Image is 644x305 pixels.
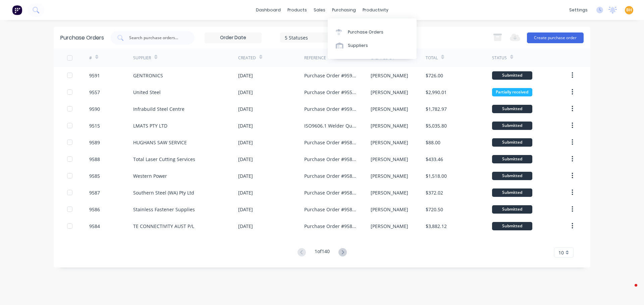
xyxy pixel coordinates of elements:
[359,5,392,15] div: productivity
[304,72,357,79] div: Purchase Order #9591 - GENTRONICS
[238,72,253,79] div: [DATE]
[492,88,532,96] div: Partially received
[426,172,447,179] div: $1,518.00
[492,222,532,230] div: Submitted
[492,205,532,214] div: Submitted
[426,55,438,61] div: Total
[238,223,253,230] div: [DATE]
[133,189,194,196] div: Southern Steel (WA) Pty Ltd
[89,89,100,96] div: 9557
[133,206,195,213] div: Stainless Fastener Supplies
[285,34,333,41] div: 5 Statuses
[348,29,383,35] div: Purchase Orders
[133,72,163,79] div: GENTRONICS
[133,223,194,230] div: TE CONNECTIVITY AUST P/L
[253,5,284,15] a: dashboard
[426,89,447,96] div: $2,990.01
[348,43,368,49] div: Suppliers
[89,55,92,61] div: #
[304,223,357,230] div: Purchase Order #9584 - TE CONNECTIVITY AUST P/L
[426,206,443,213] div: $720.50
[566,5,591,15] div: settings
[12,5,22,15] img: Factory
[371,72,408,79] div: [PERSON_NAME]
[89,122,100,129] div: 9515
[492,138,532,147] div: Submitted
[284,5,310,15] div: products
[89,206,100,213] div: 9586
[426,122,447,129] div: $5,035.80
[304,122,357,129] div: ISO9606.1 Welder Qualifications Xero PO #PO-1466
[426,72,443,79] div: $726.00
[304,156,357,163] div: Purchase Order #9588 - Total Laser Cutting Services
[238,55,256,61] div: Created
[89,105,100,112] div: 9590
[133,156,195,163] div: Total Laser Cutting Services
[426,156,443,163] div: $433.46
[133,55,151,61] div: Supplier
[133,122,167,129] div: LMATS PTY LTD
[371,223,408,230] div: [PERSON_NAME]
[371,156,408,163] div: [PERSON_NAME]
[304,172,357,179] div: Purchase Order #9585 - Western Power
[371,206,408,213] div: [PERSON_NAME]
[621,282,637,298] iframe: Intercom live chat
[89,172,100,179] div: 9585
[133,105,184,112] div: Infrabuild Steel Centre
[492,105,532,113] div: Submitted
[426,139,440,146] div: $88.00
[304,55,326,61] div: Reference
[371,89,408,96] div: [PERSON_NAME]
[128,34,184,41] input: Search purchase orders...
[89,223,100,230] div: 9584
[527,32,584,43] button: Create purchase order
[492,172,532,180] div: Submitted
[371,105,408,112] div: [PERSON_NAME]
[492,122,532,130] div: Submitted
[371,122,408,129] div: [PERSON_NAME]
[371,139,408,146] div: [PERSON_NAME]
[426,105,447,112] div: $1,782.97
[558,249,564,256] span: 10
[426,223,447,230] div: $3,882.12
[238,122,253,129] div: [DATE]
[238,172,253,179] div: [DATE]
[238,206,253,213] div: [DATE]
[492,55,507,61] div: Status
[304,189,357,196] div: Purchase Order #9587 - Southern Steel (WA) Pty Ltd
[315,248,330,257] div: 1 of 140
[89,156,100,163] div: 9588
[205,33,261,43] input: Order Date
[304,206,357,213] div: Purchase Order #9586 - Stainless Fastener Supplies
[89,139,100,146] div: 9589
[133,172,167,179] div: Western Power
[238,156,253,163] div: [DATE]
[371,172,408,179] div: [PERSON_NAME]
[328,39,417,52] a: Suppliers
[492,188,532,197] div: Submitted
[371,189,408,196] div: [PERSON_NAME]
[492,155,532,163] div: Submitted
[328,25,417,39] a: Purchase Orders
[304,89,357,96] div: Purchase Order #9557 - United Steel
[238,189,253,196] div: [DATE]
[89,189,100,196] div: 9587
[329,5,359,15] div: purchasing
[133,139,187,146] div: HUGHANS SAW SERVICE
[304,105,357,112] div: Purchase Order #9590 - Infrabuild Steel Centre
[626,7,632,13] span: BH
[133,89,161,96] div: United Steel
[60,34,104,42] div: Purchase Orders
[310,5,329,15] div: sales
[238,105,253,112] div: [DATE]
[238,139,253,146] div: [DATE]
[426,189,443,196] div: $372.02
[304,139,357,146] div: Purchase Order #9589 - HUGHANS SAW SERVICE
[89,72,100,79] div: 9591
[238,89,253,96] div: [DATE]
[492,71,532,80] div: Submitted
